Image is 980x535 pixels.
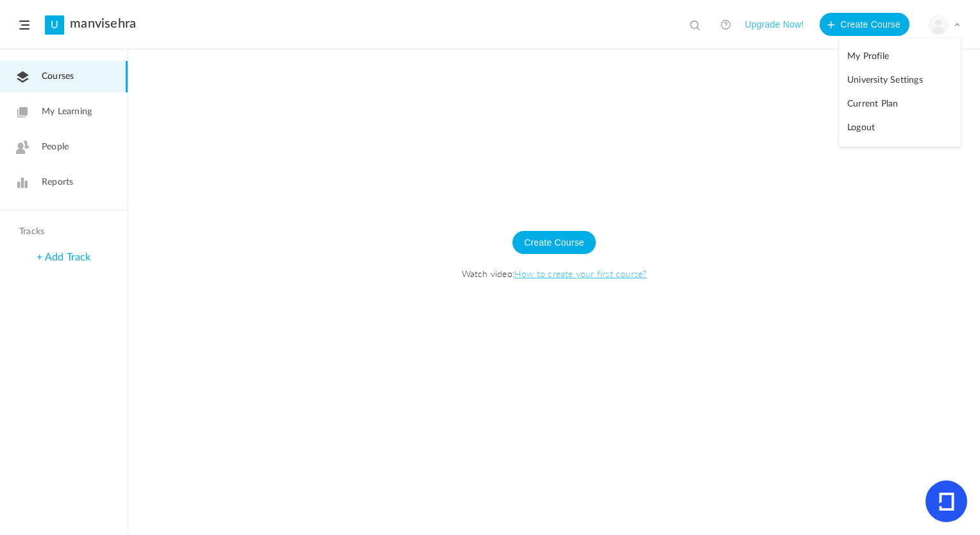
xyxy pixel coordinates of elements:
a: Logout [840,116,960,140]
img: user-image.png [929,16,947,34]
a: manvisehra [70,16,136,31]
span: People [42,140,69,154]
span: Reports [42,176,73,189]
span: My Learning [42,105,92,119]
a: U [45,15,64,35]
a: My Profile [840,45,960,69]
h4: Tracks [19,226,105,237]
span: Watch video: [141,267,967,280]
button: Create Course [512,231,596,254]
a: University Settings [840,69,960,92]
a: How to create your first course? [514,267,646,280]
a: Current Plan [840,92,960,116]
span: Courses [42,70,74,83]
a: + Add Track [37,252,90,262]
button: Create Course [820,13,909,36]
button: Upgrade Now! [745,13,804,36]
